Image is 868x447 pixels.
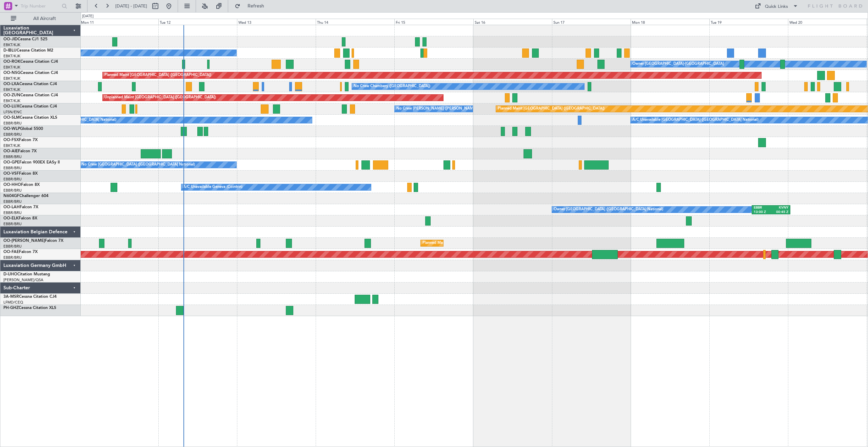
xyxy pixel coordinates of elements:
button: Refresh [232,1,272,12]
div: Fri 15 [394,19,473,25]
a: D-IBLUCessna Citation M2 [3,48,53,53]
input: Trip Number [21,1,60,11]
a: EBKT/KJK [3,54,20,59]
span: OO-JID [3,37,18,41]
a: OO-ROKCessna Citation CJ4 [3,60,58,64]
span: OO-AIE [3,149,18,153]
span: OO-WLP [3,127,20,131]
span: OO-ROK [3,60,20,64]
span: OO-LAH [3,205,20,209]
span: OO-LXA [3,82,19,86]
span: PH-GHZ [3,306,19,310]
span: OO-VSF [3,172,19,176]
a: EBBR/BRU [3,177,22,182]
a: EBBR/BRU [3,210,22,215]
a: OO-SLMCessna Citation XLS [3,116,57,120]
span: OO-[PERSON_NAME] [3,239,45,243]
a: OO-LXACessna Citation CJ4 [3,82,57,86]
span: OO-FAE [3,250,19,254]
div: Thu 14 [316,19,394,25]
div: Tue 12 [158,19,237,25]
a: LFMD/CEQ [3,300,23,305]
span: OO-NSG [3,71,20,75]
span: N604GF [3,194,19,198]
div: Sat 16 [473,19,552,25]
span: OO-ZUN [3,93,20,97]
a: EBKT/KJK [3,98,20,103]
span: 3A-MSR [3,295,19,299]
a: OO-VSFFalcon 8X [3,172,38,176]
a: PH-GHZCessna Citation XLS [3,306,56,310]
div: Unplanned Maint [GEOGRAPHIC_DATA] ([GEOGRAPHIC_DATA]) [104,93,216,103]
a: OO-WLPGlobal 5500 [3,127,43,131]
div: Planned Maint [GEOGRAPHIC_DATA] ([GEOGRAPHIC_DATA]) [498,104,605,114]
div: Wed 13 [237,19,316,25]
div: KVNY [771,206,788,210]
a: OO-JIDCessna CJ1 525 [3,37,47,41]
div: A/C Unavailable Geneva (Cointrin) [183,182,242,192]
div: [DATE] [82,14,94,19]
div: Owner [GEOGRAPHIC_DATA] ([GEOGRAPHIC_DATA] National) [554,205,663,215]
a: D-IJHOCitation Mustang [3,272,50,276]
div: A/C Unavailable [GEOGRAPHIC_DATA] ([GEOGRAPHIC_DATA] National) [632,115,758,125]
div: Owner [GEOGRAPHIC_DATA]-[GEOGRAPHIC_DATA] [632,59,724,69]
a: [PERSON_NAME]/QSA [3,277,43,283]
div: Planned Maint [GEOGRAPHIC_DATA] ([GEOGRAPHIC_DATA]) [104,70,211,80]
div: Wed 20 [788,19,867,25]
a: OO-HHOFalcon 8X [3,183,40,187]
a: EBBR/BRU [3,255,22,260]
div: Mon 11 [80,19,158,25]
a: OO-FSXFalcon 7X [3,138,38,142]
a: OO-ELKFalcon 8X [3,216,37,220]
a: EBKT/KJK [3,76,20,81]
a: OO-LUXCessna Citation CJ4 [3,104,57,109]
div: Tue 19 [709,19,788,25]
span: OO-SLM [3,116,20,120]
a: EBBR/BRU [3,132,22,137]
span: [DATE] - [DATE] [115,3,147,9]
a: EBBR/BRU [3,199,22,204]
div: 13:00 Z [754,210,771,215]
span: OO-ELK [3,216,19,220]
div: Planned Maint [GEOGRAPHIC_DATA] ([GEOGRAPHIC_DATA] National) [422,238,545,248]
a: EBBR/BRU [3,188,22,193]
span: OO-HHO [3,183,21,187]
a: EBBR/BRU [3,244,22,249]
div: EBBR [754,206,771,210]
span: OO-FSX [3,138,19,142]
span: Refresh [242,4,270,8]
a: EBKT/KJK [3,65,20,70]
button: Quick Links [751,1,802,12]
a: EBKT/KJK [3,143,20,148]
div: No Crew [GEOGRAPHIC_DATA] ([GEOGRAPHIC_DATA] National) [81,160,195,170]
button: All Aircraft [7,13,74,24]
a: EBBR/BRU [3,154,22,159]
a: LFSN/ENC [3,110,22,115]
a: EBKT/KJK [3,42,20,47]
div: No Crew [PERSON_NAME] ([PERSON_NAME]) [396,104,478,114]
a: EBBR/BRU [3,221,22,227]
a: EBKT/KJK [3,87,20,92]
span: All Aircraft [18,16,72,21]
a: 3A-MSRCessna Citation CJ4 [3,295,57,299]
span: D-IBLU [3,48,17,53]
a: OO-AIEFalcon 7X [3,149,37,153]
a: OO-GPEFalcon 900EX EASy II [3,160,60,164]
a: OO-[PERSON_NAME]Falcon 7X [3,239,63,243]
a: OO-ZUNCessna Citation CJ4 [3,93,58,97]
span: OO-LUX [3,104,19,109]
a: EBBR/BRU [3,121,22,126]
span: OO-GPE [3,160,19,164]
a: OO-FAEFalcon 7X [3,250,38,254]
a: N604GFChallenger 604 [3,194,48,198]
div: No Crew Chambery ([GEOGRAPHIC_DATA]) [354,81,430,92]
a: EBBR/BRU [3,166,22,171]
div: Sun 17 [552,19,631,25]
div: Quick Links [765,3,788,10]
a: OO-LAHFalcon 7X [3,205,38,209]
a: OO-NSGCessna Citation CJ4 [3,71,58,75]
div: Mon 18 [631,19,709,25]
div: 00:45 Z [771,210,788,215]
span: D-IJHO [3,272,17,276]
